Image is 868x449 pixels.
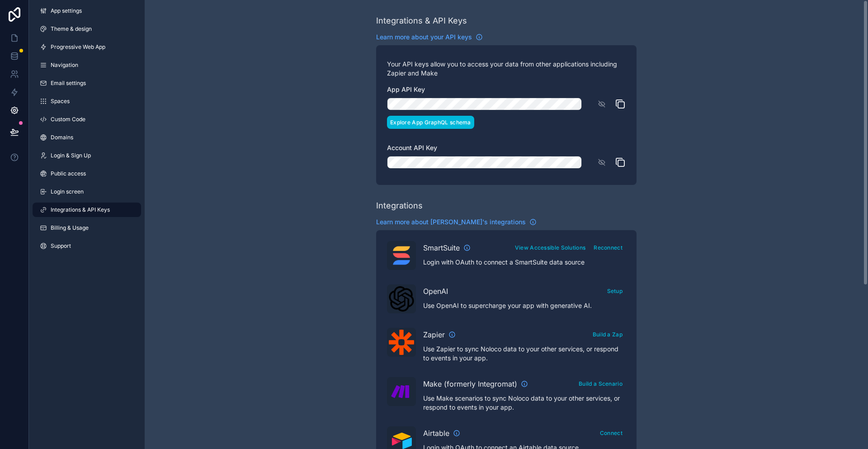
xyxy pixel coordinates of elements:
[51,61,78,69] span: Navigation
[33,203,141,217] a: Integrations & API Keys
[590,328,626,341] button: Build a Zap
[51,25,92,33] span: Theme & design
[604,286,626,295] a: Setup
[423,258,626,267] p: Login with OAuth to connect a SmartSuite data source
[33,166,141,181] a: Public access
[33,94,141,109] a: Spaces
[512,242,589,251] a: View Accessible Solutions
[33,239,141,253] a: Support
[33,221,141,235] a: Billing & Usage
[33,130,141,145] a: Domains
[33,22,141,36] a: Theme & design
[387,60,626,78] p: Your API keys allow you to access your data from other applications including Zapier and Make
[33,76,141,90] a: Email settings
[51,116,85,123] span: Custom Code
[389,379,414,404] img: Make (formerly Integromat)
[423,378,517,389] span: Make (formerly Integromat)
[51,43,105,51] span: Progressive Web App
[387,144,437,151] span: Account API Key
[33,148,141,163] a: Login & Sign Up
[604,284,626,298] button: Setup
[33,40,141,54] a: Progressive Web App
[387,85,425,93] span: App API Key
[33,4,141,18] a: App settings
[423,242,460,253] span: SmartSuite
[387,117,474,126] a: Explore App GraphQL schema
[423,428,449,439] span: Airtable
[576,378,626,388] a: Build a Scenario
[597,426,626,440] button: Connect
[51,7,82,14] span: App settings
[423,286,448,297] span: OpenAI
[576,377,626,390] button: Build a Scenario
[33,58,141,72] a: Navigation
[423,394,626,412] p: Use Make scenarios to sync Noloco data to your other services, or respond to events in your app.
[590,242,626,251] a: Reconnect
[423,329,445,340] span: Zapier
[33,112,141,127] a: Custom Code
[512,241,589,254] button: View Accessible Solutions
[51,224,89,232] span: Billing & Usage
[597,428,626,437] a: Connect
[376,217,526,227] span: Learn more about [PERSON_NAME]'s integrations
[376,199,423,212] div: Integrations
[376,33,483,42] a: Learn more about your API keys
[51,152,91,159] span: Login & Sign Up
[423,345,626,363] p: Use Zapier to sync Noloco data to your other services, or respond to events in your app.
[387,116,474,129] button: Explore App GraphQL schema
[51,188,84,195] span: Login screen
[389,286,414,312] img: OpenAI
[590,329,626,338] a: Build a Zap
[389,243,414,268] img: SmartSuite
[51,242,71,250] span: Support
[376,14,467,27] div: Integrations & API Keys
[51,206,110,213] span: Integrations & API Keys
[51,80,86,87] span: Email settings
[423,301,626,310] p: Use OpenAI to supercharge your app with generative AI.
[376,217,537,227] a: Learn more about [PERSON_NAME]'s integrations
[376,33,472,42] span: Learn more about your API keys
[389,330,414,355] img: Zapier
[51,98,70,105] span: Spaces
[590,241,626,254] button: Reconnect
[33,184,141,199] a: Login screen
[51,134,73,141] span: Domains
[51,170,86,177] span: Public access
